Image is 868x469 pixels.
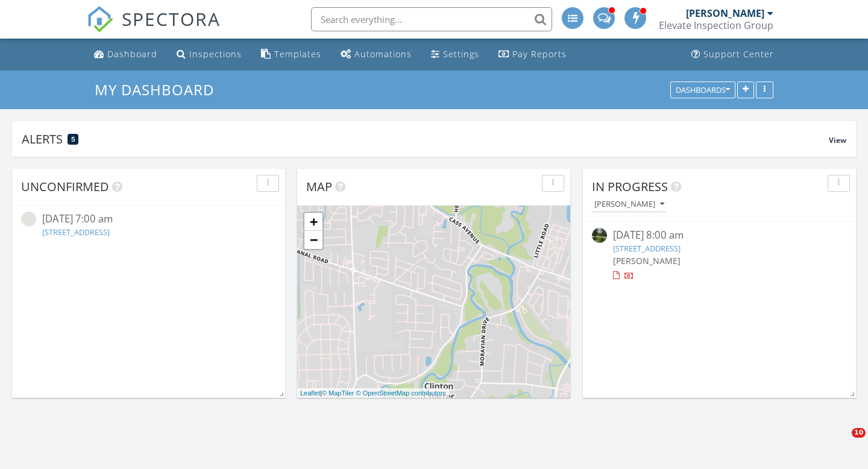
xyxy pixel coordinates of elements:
img: streetview [21,212,36,227]
a: Zoom in [304,213,322,231]
a: Leaflet [300,389,320,397]
div: Alerts [22,131,829,147]
a: Automations (Advanced) [336,43,417,66]
a: Dashboard [89,43,162,66]
a: [STREET_ADDRESS] [613,243,681,254]
div: [DATE] 8:00 am [613,228,826,243]
div: Dashboards [676,86,730,94]
button: Dashboards [670,81,735,98]
span: View [829,135,846,145]
a: Zoom out [304,231,322,249]
img: The Best Home Inspection Software - Spectora [87,6,113,33]
a: © MapTiler [322,389,354,397]
div: Templates [274,48,321,60]
a: [DATE] 7:00 am [STREET_ADDRESS] [21,212,276,241]
span: 5 [71,135,75,143]
div: Support Center [703,48,774,60]
div: Dashboard [107,48,157,60]
div: | [297,388,449,398]
a: © OpenStreetMap contributors [356,389,446,397]
div: Inspections [189,48,242,60]
span: Map [306,178,332,195]
button: [PERSON_NAME] [592,197,667,213]
div: Pay Reports [512,48,567,60]
span: [PERSON_NAME] [613,255,681,266]
a: My Dashboard [95,80,224,99]
div: [PERSON_NAME] [686,7,764,19]
div: Elevate Inspection Group [659,19,773,31]
a: Settings [426,43,484,66]
div: Automations [354,48,412,60]
a: SPECTORA [87,16,221,42]
input: Search everything... [311,7,552,31]
span: Unconfirmed [21,178,109,195]
a: Templates [256,43,326,66]
img: streetview [592,228,607,243]
div: Settings [443,48,479,60]
a: [STREET_ADDRESS] [42,227,110,238]
span: In Progress [592,178,668,195]
div: [DATE] 7:00 am [42,212,255,227]
a: Inspections [172,43,247,66]
div: [PERSON_NAME] [594,200,664,209]
a: Support Center [687,43,779,66]
a: [DATE] 8:00 am [STREET_ADDRESS] [PERSON_NAME] [592,228,847,282]
iframe: Intercom live chat [827,428,856,457]
span: SPECTORA [122,6,221,31]
a: Pay Reports [494,43,571,66]
span: 10 [852,428,866,438]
